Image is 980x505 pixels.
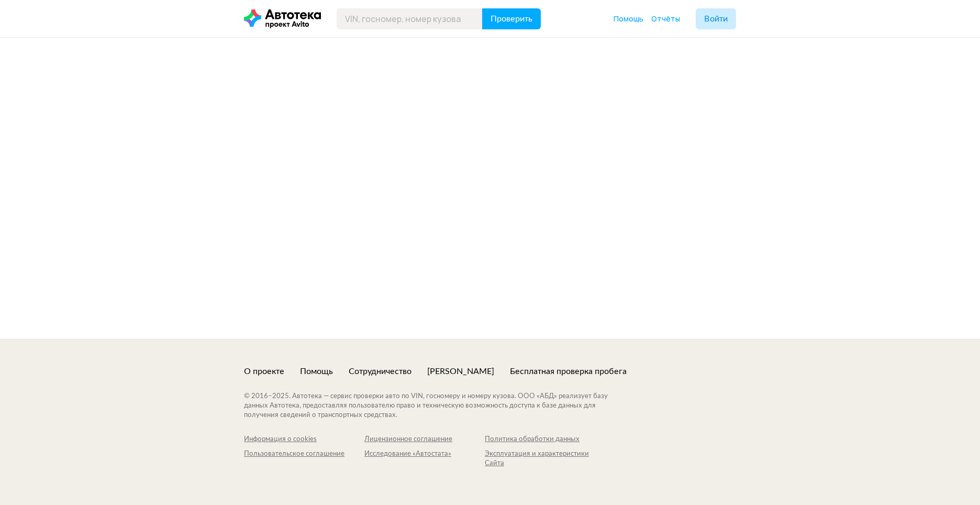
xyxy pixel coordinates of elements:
span: Войти [704,15,728,23]
span: Проверить [491,15,532,23]
div: © 2016– 2025 . Автотека — сервис проверки авто по VIN, госномеру и номеру кузова. ООО «АБД» реали... [244,392,629,420]
a: Пользовательское соглашение [244,449,364,468]
a: Сотрудничество [349,366,411,377]
div: Исследование «Автостата» [364,449,485,459]
a: Исследование «Автостата» [364,449,485,468]
a: О проекте [244,366,284,377]
a: Помощь [614,14,643,24]
a: Политика обработки данных [485,435,605,444]
a: Помощь [300,366,333,377]
a: Отчёты [651,14,680,24]
a: Информация о cookies [244,435,364,444]
a: Эксплуатация и характеристики Сайта [485,449,605,468]
a: [PERSON_NAME] [427,366,494,377]
a: Лицензионное соглашение [364,435,485,444]
button: Войти [696,8,736,29]
button: Проверить [482,8,541,29]
input: VIN, госномер, номер кузова [337,8,483,29]
div: Пользовательское соглашение [244,449,364,459]
a: Бесплатная проверка пробега [510,366,627,377]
